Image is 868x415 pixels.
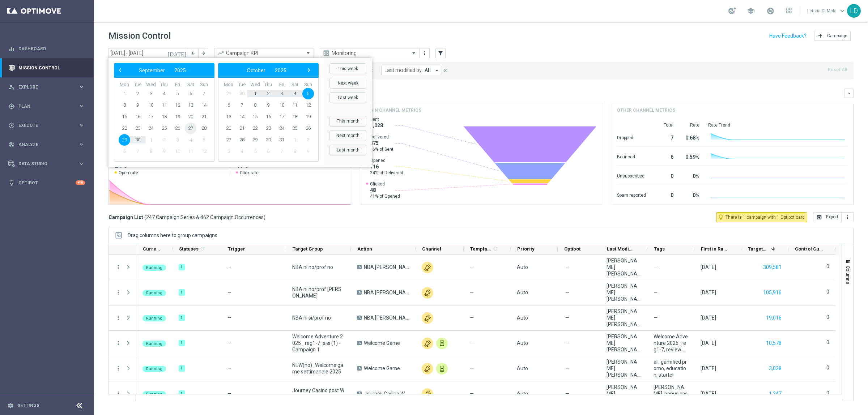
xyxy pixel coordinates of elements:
bs-datepicker-navigation-view: ​ ​ ​ [116,66,209,75]
button: more_vert [115,340,122,346]
span: 24% of Delivered [370,170,403,176]
div: Data Studio [8,161,78,167]
div: Execute [8,122,78,129]
img: In-app Inbox [436,338,448,349]
span: 30 [236,88,248,99]
span: 9 [263,99,274,111]
span: 30 [132,134,144,146]
span: 3 [223,146,234,157]
span: 12 [172,99,183,111]
div: 0.59% [682,150,699,162]
span: 10 [145,99,157,111]
span: 24 [276,123,288,134]
span: 24 [145,123,157,134]
div: Spam reported [617,189,646,200]
input: Have Feedback? [769,33,807,38]
span: October [247,68,265,73]
span: 2 [132,88,144,99]
div: Press SPACE to select this row. [109,356,136,381]
i: equalizer [8,46,15,52]
th: weekday [158,82,171,88]
span: 23 [132,123,144,134]
div: Press SPACE to select this row. [136,381,835,407]
i: keyboard_arrow_right [78,84,85,90]
div: Mission Control [8,58,85,77]
button: add Campaign [814,31,851,41]
span: NBA recupero consensi [364,289,409,296]
a: Mission Control [18,58,85,77]
span: 8 [119,99,130,111]
th: weekday [248,82,262,88]
span: A [357,392,362,396]
div: Press SPACE to select this row. [109,331,136,356]
i: gps_fixed [8,103,15,110]
label: 0 [826,288,829,295]
button: This week [329,63,366,74]
span: 4 [185,134,196,146]
span: 30 [263,134,274,146]
button: 2025 [270,66,291,75]
span: 22 [249,123,261,134]
span: 4 [158,88,170,99]
span: 2 [302,134,314,146]
span: 12 [302,99,314,111]
span: Execute [18,123,78,128]
span: 13 [185,99,196,111]
button: more_vert [115,365,122,372]
div: 0 [655,170,673,181]
img: Other [422,363,433,375]
div: Unsubscribed [617,170,646,181]
span: 6 [119,146,130,157]
span: September [139,68,165,73]
span: 2 [263,88,274,99]
span: 26 [302,123,314,134]
th: weekday [144,82,158,88]
button: more_vert [115,264,122,270]
span: 5 [249,146,261,157]
span: 5 [172,88,183,99]
i: keyboard_arrow_right [78,160,85,167]
th: weekday [184,82,197,88]
i: keyboard_arrow_right [78,122,85,129]
span: 1 [289,134,301,146]
a: Settings [17,403,39,408]
label: 0 [826,339,829,346]
span: A [357,341,362,345]
span: 11 [289,99,301,111]
i: close [443,68,448,73]
span: A [357,316,362,320]
bs-datepicker-navigation-view: ​ ​ ​ [220,66,313,75]
span: Journey Casino W4 Fun bonus [364,390,409,397]
a: Dashboard [18,39,85,58]
span: 28 [198,123,210,134]
span: Open rate [119,170,138,176]
th: weekday [131,82,145,88]
span: ‹ [115,65,125,75]
span: keyboard_arrow_down [838,7,846,15]
span: 1 [145,134,157,146]
span: 1 [249,88,261,99]
th: weekday [262,82,275,88]
span: 21 [198,111,210,123]
i: more_vert [844,214,850,220]
span: 16 [263,111,274,123]
button: September [134,66,170,75]
button: Data Studio keyboard_arrow_right [8,161,85,167]
span: ) [264,214,265,221]
span: 1,028 [370,122,383,129]
button: equalizer Dashboard [8,46,85,52]
i: keyboard_arrow_right [78,141,85,148]
div: lightbulb Optibot +10 [8,180,85,186]
button: more_vert [115,315,122,321]
div: track_changes Analyze keyboard_arrow_right [8,142,85,147]
button: arrow_forward [198,48,208,58]
span: 9 [158,146,170,157]
button: Last modified by: All arrow_drop_down [381,66,442,75]
span: 1 [119,88,130,99]
button: more_vert [115,390,122,397]
button: lightbulb_outline There is 1 campaign with 1 Optibot card [716,212,807,222]
th: weekday [118,82,131,88]
a: Optibot [18,173,76,192]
